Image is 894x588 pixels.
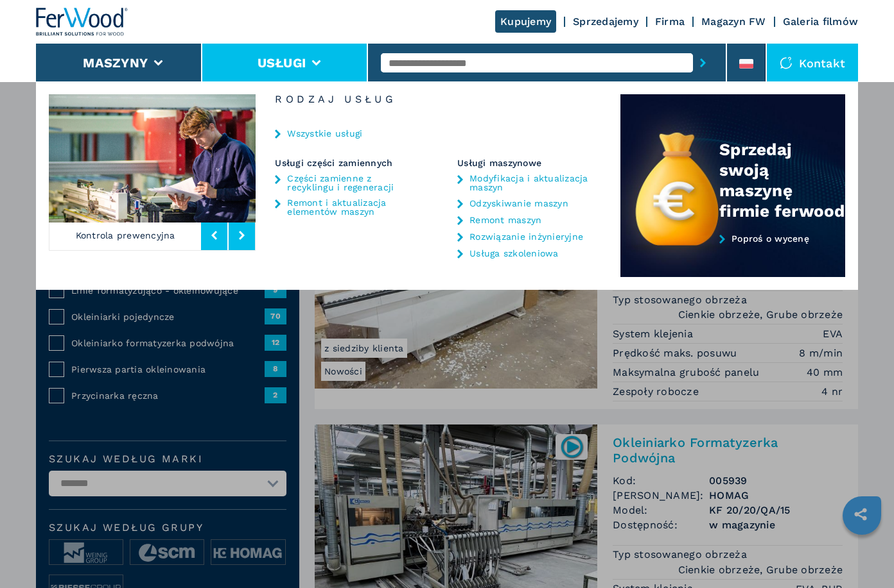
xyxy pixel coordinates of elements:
[767,44,858,82] div: Kontakt
[49,94,256,223] img: image
[275,158,438,169] div: Usługi części zamiennych
[36,8,128,36] img: Ferwood
[693,48,713,78] button: submit-button
[573,15,638,28] a: Sprzedajemy
[469,174,590,192] a: Modyfikacja i aktualizacja maszyn
[49,221,201,250] p: Kontrola prewencyjna
[655,15,685,28] a: Firma
[287,198,407,216] a: Remont i aktualizacja elementów maszyn
[469,249,559,258] a: Usługa szkoleniowa
[469,199,568,208] a: Odzyskiwanie maszyn
[83,55,148,71] button: Maszyny
[719,139,845,221] div: Sprzedaj swoją maszynę firmie ferwood
[701,15,766,28] a: Magazyn FW
[258,55,306,71] button: Usługi
[256,94,462,223] img: image
[287,174,407,192] a: Części zamienne z recyklingu i regeneracji
[620,233,845,278] a: Poproś o wycenę
[256,94,620,112] h6: Rodzaj usług
[457,158,620,169] div: Usługi maszynowe
[469,232,583,241] a: Rozwiązanie inżynieryjne
[287,129,362,138] a: Wszystkie usługi
[780,56,793,69] img: Kontakt
[469,215,541,224] a: Remont maszyn
[495,10,556,33] a: Kupujemy
[783,15,859,28] a: Galeria filmów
